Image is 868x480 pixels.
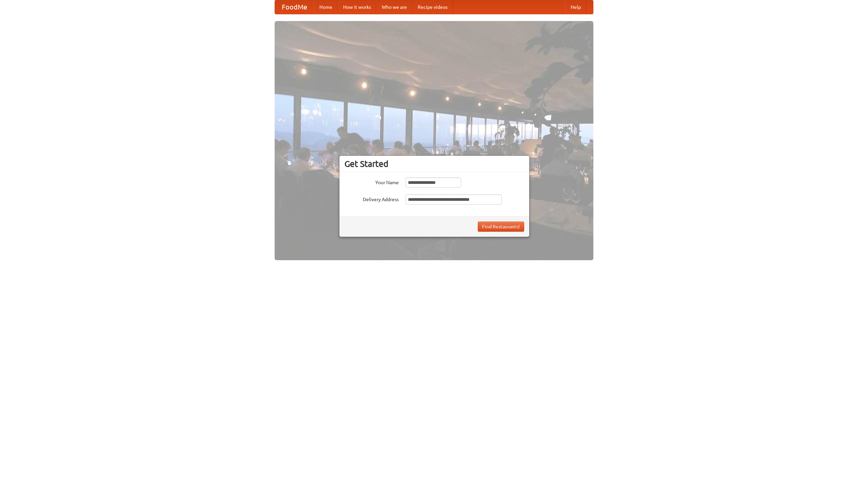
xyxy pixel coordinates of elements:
a: Recipe videos [412,0,453,14]
a: Help [565,0,586,14]
label: Delivery Address [344,194,399,203]
a: How it works [338,0,376,14]
button: Find Restaurants! [478,222,524,232]
label: Your Name [344,177,399,186]
h3: Get Started [344,159,524,169]
a: FoodMe [275,0,314,14]
a: Home [314,0,338,14]
a: Who we are [376,0,412,14]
